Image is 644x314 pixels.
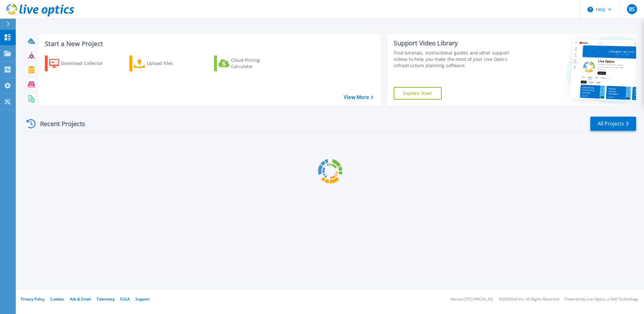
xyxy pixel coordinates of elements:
[450,297,493,301] li: Version: [TECHNICAL_ID]
[129,55,200,71] a: Upload Files
[231,57,282,70] div: Cloud Pricing Calculator
[394,87,442,100] a: Explore Now!
[61,57,111,70] div: Download Collector
[590,117,636,131] a: All Projects
[214,55,284,71] a: Cloud Pricing Calculator
[499,297,559,301] li: © 2025 Dell Inc. All Rights Reserved
[45,55,115,71] a: Download Collector
[50,296,64,302] a: Cookies
[147,57,197,70] div: Upload Files
[394,39,521,47] div: Support Video Library
[344,94,373,100] a: View More
[629,7,635,12] span: BS
[21,296,45,302] a: Privacy Policy
[565,297,638,301] li: Powered by Live Optics, a Dell Technology
[45,40,373,47] h3: Start a New Project
[394,50,521,69] div: Find tutorials, instructional guides and other support videos to help you make the most of your L...
[120,296,130,302] a: EULA
[97,296,115,302] a: Telemetry
[70,296,91,302] a: Ads & Email
[24,116,94,131] div: Recent Projects
[135,296,149,302] a: Support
